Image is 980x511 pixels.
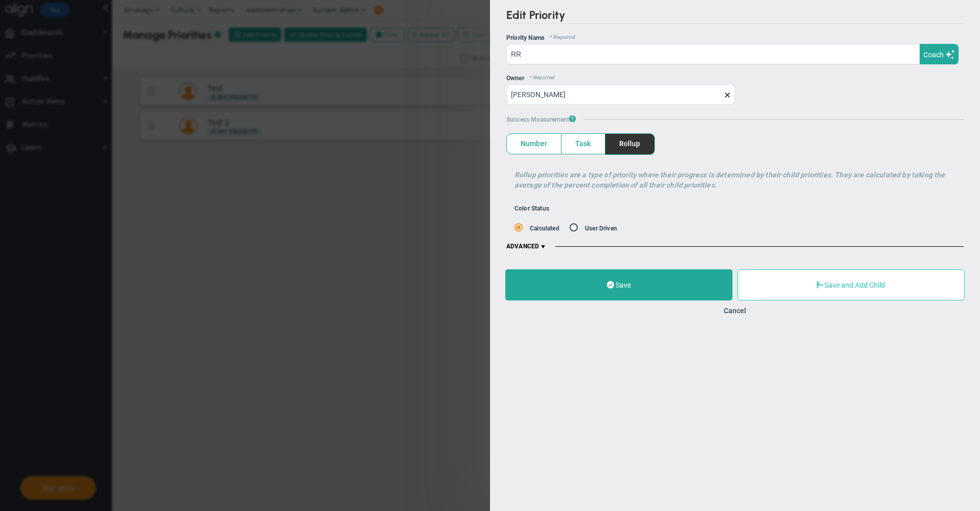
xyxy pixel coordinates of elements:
p: Rollup priorities are a type of priority where their progress is determined by their child priori... [514,170,956,190]
span: Save and Add Child [824,281,885,289]
input: Search or Invite Team Members [506,84,735,105]
span: clear [735,89,743,99]
span: Coach [923,51,944,59]
span: Task [561,134,605,154]
button: Save and Add Child [738,269,965,300]
div: Owner [506,75,964,82]
span: Success Measurement [506,115,576,123]
span: Number [507,134,561,154]
label: Calculated [530,225,559,232]
span: Save [616,281,631,289]
h2: Edit Priority [506,8,964,24]
label: User Driven [585,225,617,232]
button: Cancel [724,307,746,315]
button: Save [505,269,732,300]
button: Coach [920,44,959,64]
div: Color Status [514,205,784,212]
div: Priority Name [506,34,964,41]
span: ADVANCED [506,243,547,251]
span: * Required [544,34,575,41]
span: * Required [524,75,555,82]
span: Rollup [605,134,654,154]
